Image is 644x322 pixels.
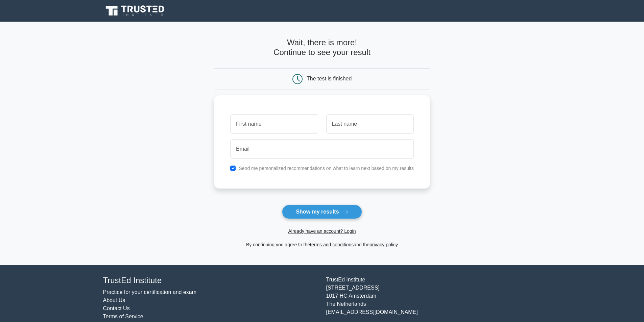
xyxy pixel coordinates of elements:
input: First name [230,114,318,134]
input: Email [230,139,414,159]
a: About Us [103,297,125,303]
a: Terms of Service [103,314,143,319]
a: privacy policy [369,242,398,247]
a: Already have an account? Login [288,228,356,234]
h4: Wait, there is more! Continue to see your result [214,38,430,57]
a: Practice for your certification and exam [103,289,197,295]
a: Contact Us [103,305,130,311]
div: By continuing you agree to the and the [210,241,434,249]
label: Send me personalized recommendations on what to learn next based on my results [239,166,414,171]
input: Last name [326,114,414,134]
h4: TrustEd Institute [103,276,318,286]
button: Show my results [282,205,362,219]
a: terms and conditions [310,242,354,247]
div: The test is finished [307,76,352,81]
